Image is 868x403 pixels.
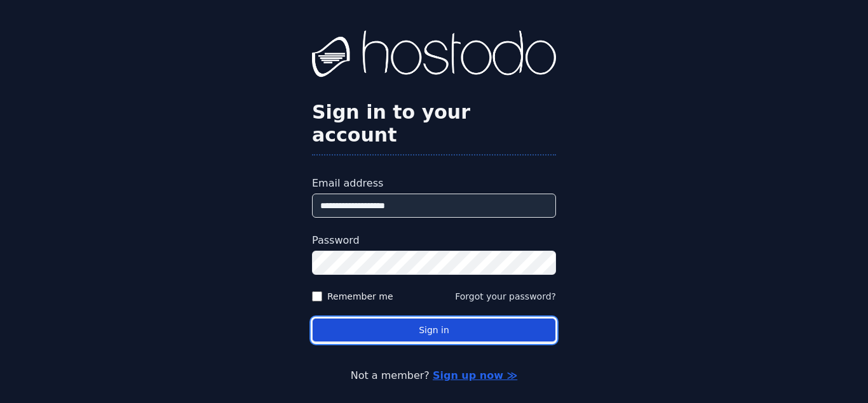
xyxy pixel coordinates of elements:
[312,101,556,147] h2: Sign in to your account
[327,290,393,303] label: Remember me
[312,30,556,81] img: Hostodo
[312,176,556,191] label: Email address
[433,369,517,381] a: Sign up now ≫
[312,318,556,343] button: Sign in
[61,368,807,383] p: Not a member?
[455,290,556,303] button: Forgot your password?
[312,233,556,248] label: Password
